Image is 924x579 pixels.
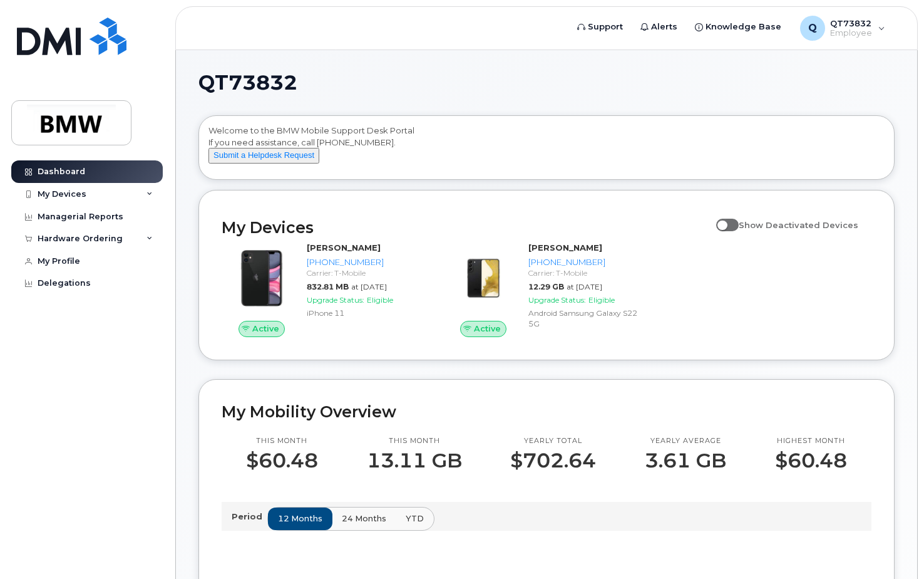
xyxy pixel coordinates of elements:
[775,449,847,472] p: $60.48
[528,282,564,291] span: 12.29 GB
[222,218,710,237] h2: My Devices
[528,295,586,305] span: Upgrade Status:
[307,256,423,268] div: [PHONE_NUMBER]
[367,436,462,446] p: This month
[307,282,349,291] span: 832.81 MB
[588,295,615,305] span: Eligible
[528,268,645,278] div: Carrier: T-Mobile
[474,323,501,335] span: Active
[645,449,726,472] p: 3.61 GB
[739,220,858,230] span: Show Deactivated Devices
[232,248,292,308] img: iPhone_11.jpg
[222,242,428,337] a: Active[PERSON_NAME][PHONE_NUMBER]Carrier: T-Mobile832.81 MBat [DATE]Upgrade Status:EligibleiPhone 11
[528,256,645,268] div: [PHONE_NUMBER]
[342,513,386,524] span: 24 months
[453,248,513,308] img: image20231002-3703462-1qw5fnl.jpeg
[716,213,726,223] input: Show Deactivated Devices
[406,513,424,524] span: YTD
[208,148,319,164] button: Submit a Helpdesk Request
[510,449,596,472] p: $702.64
[443,242,650,337] a: Active[PERSON_NAME][PHONE_NUMBER]Carrier: T-Mobile12.29 GBat [DATE]Upgrade Status:EligibleAndroid...
[222,402,871,421] h2: My Mobility Overview
[528,308,645,329] div: Android Samsung Galaxy S22 5G
[567,282,602,291] span: at [DATE]
[307,243,381,253] strong: [PERSON_NAME]
[510,436,596,446] p: Yearly total
[208,150,319,160] a: Submit a Helpdesk Request
[775,436,847,446] p: Highest month
[246,449,318,472] p: $60.48
[528,243,602,253] strong: [PERSON_NAME]
[252,323,279,335] span: Active
[307,268,423,278] div: Carrier: T-Mobile
[246,436,318,446] p: This month
[198,73,297,92] span: QT73832
[645,436,726,446] p: Yearly average
[367,449,462,472] p: 13.11 GB
[367,295,393,305] span: Eligible
[208,125,885,175] div: Welcome to the BMW Mobile Support Desk Portal If you need assistance, call [PHONE_NUMBER].
[232,511,267,523] p: Period
[307,308,423,318] div: iPhone 11
[307,295,364,305] span: Upgrade Status:
[351,282,387,291] span: at [DATE]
